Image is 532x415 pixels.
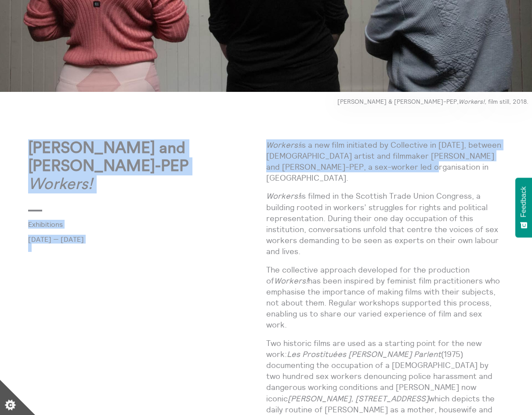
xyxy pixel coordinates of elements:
p: The collective approach developed for the production of has been inspired by feminist film practi... [266,264,504,331]
em: [PERSON_NAME], [STREET_ADDRESS] [288,393,429,404]
strong: [PERSON_NAME] and [PERSON_NAME]-PEP [28,140,188,174]
a: Exhibitions [28,220,252,228]
p: [DATE] — [DATE] [28,235,266,243]
p: is filmed in the Scottish Trade Union Congress, a building rooted in workers’ struggles for right... [266,190,504,257]
em: Workers! [28,176,93,192]
em: Workers! [266,191,300,201]
button: Feedback - Show survey [515,178,532,237]
em: Workers! [459,98,485,106]
em: Workers! [274,276,308,286]
em: Les Prostituées [PERSON_NAME] Parlent [287,349,441,359]
p: is a new film initiated by Collective in [DATE], between [DEMOGRAPHIC_DATA] artist and filmmaker ... [266,139,504,184]
span: Feedback [520,186,528,217]
em: Workers! [266,140,300,150]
